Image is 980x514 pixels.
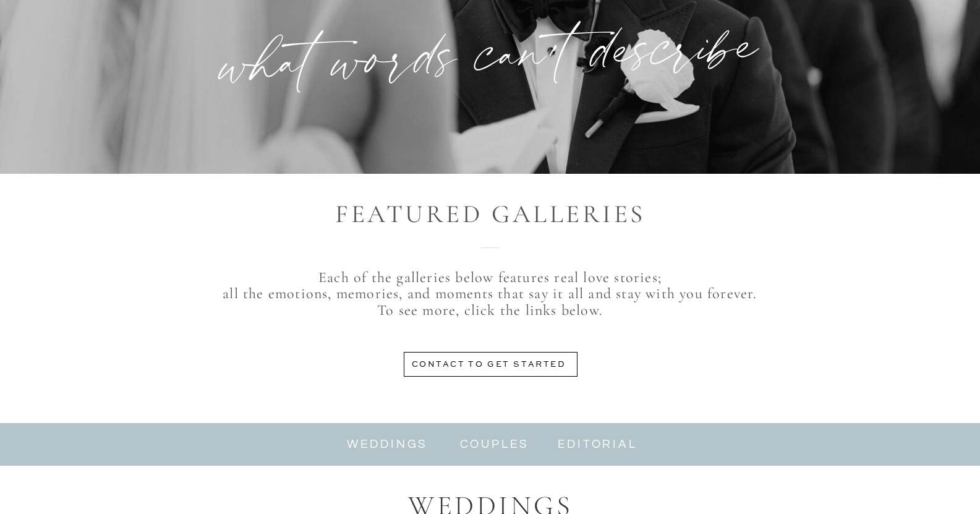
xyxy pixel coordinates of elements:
p: Each of the galleries below features real love stories; all the emotions, memories, and moments t... [173,270,807,343]
a: couples [456,437,534,452]
a: weddings [346,437,429,452]
h2: featured galleries [250,198,731,221]
a: contact to get started [412,358,570,369]
h1: what words can't describe [206,9,775,92]
a: editorial [558,437,635,452]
